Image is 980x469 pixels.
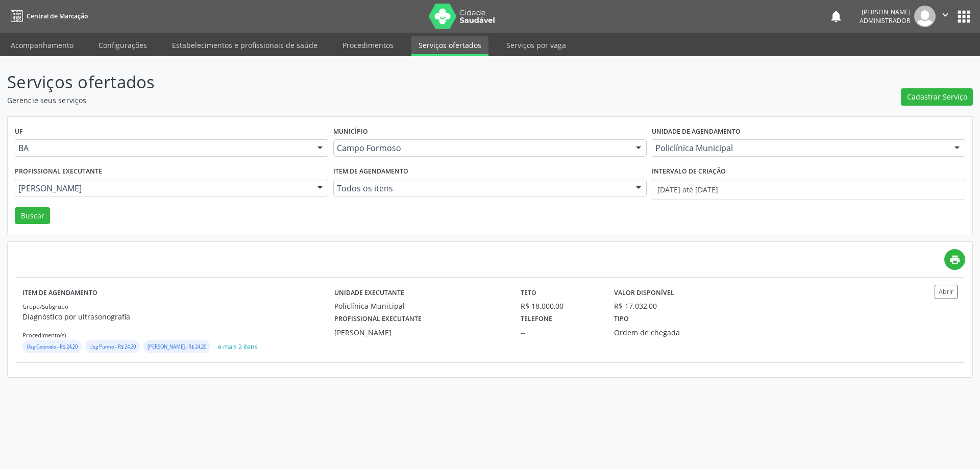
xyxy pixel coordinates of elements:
input: Selecione um intervalo [652,180,965,200]
label: Profissional executante [15,164,102,180]
span: Policlínica Municipal [655,143,944,153]
button: Cadastrar Serviço [901,88,973,106]
button: notifications [829,9,843,23]
label: Unidade de agendamento [652,124,741,140]
i:  [940,9,951,20]
label: Teto [521,285,536,301]
a: Estabelecimentos e profissionais de saúde [165,36,325,54]
span: Todos os itens [337,183,626,193]
p: Gerencie seus serviços [7,95,683,106]
a: Serviços ofertados [411,36,488,56]
a: Central de Marcação [7,8,88,24]
button: Abrir [935,285,958,299]
label: Profissional executante [334,311,422,327]
div: -- [521,327,600,338]
label: Item de agendamento [22,285,97,301]
label: Unidade executante [334,285,404,301]
small: [PERSON_NAME] - R$ 24,20 [148,343,206,350]
span: Cadastrar Serviço [907,91,967,102]
label: Valor disponível [614,285,674,301]
a: Configurações [91,36,154,54]
label: Tipo [614,311,629,327]
div: Ordem de chegada [614,327,740,338]
label: Intervalo de criação [652,164,726,180]
small: Grupo/Subgrupo [22,303,68,310]
p: Serviços ofertados [7,69,683,95]
small: Procedimento(s) [22,331,66,339]
button:  [936,6,955,27]
img: img [914,6,936,27]
div: R$ 18.000,00 [521,301,600,311]
button: e mais 2 itens [214,340,262,354]
span: Central de Marcação [27,12,88,20]
i: print [949,254,961,265]
div: [PERSON_NAME] [860,8,911,16]
span: Campo Formoso [337,143,626,153]
label: Item de agendamento [333,164,408,180]
small: Usg Cotovelo - R$ 24,20 [27,343,78,350]
a: Serviços por vaga [499,36,573,54]
span: [PERSON_NAME] [18,183,307,193]
label: UF [15,124,23,140]
a: print [944,249,965,270]
a: Acompanhamento [4,36,81,54]
label: Telefone [521,311,552,327]
div: Policlínica Municipal [334,301,507,311]
span: Administrador [860,16,911,25]
div: R$ 17.032,00 [614,301,657,311]
button: Buscar [15,207,50,225]
a: Procedimentos [335,36,401,54]
p: Diagnóstico por ultrasonografia [22,311,334,322]
div: [PERSON_NAME] [334,327,507,338]
label: Município [333,124,368,140]
span: BA [18,143,307,153]
button: apps [955,8,973,26]
small: Usg Punho - R$ 24,20 [89,343,136,350]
